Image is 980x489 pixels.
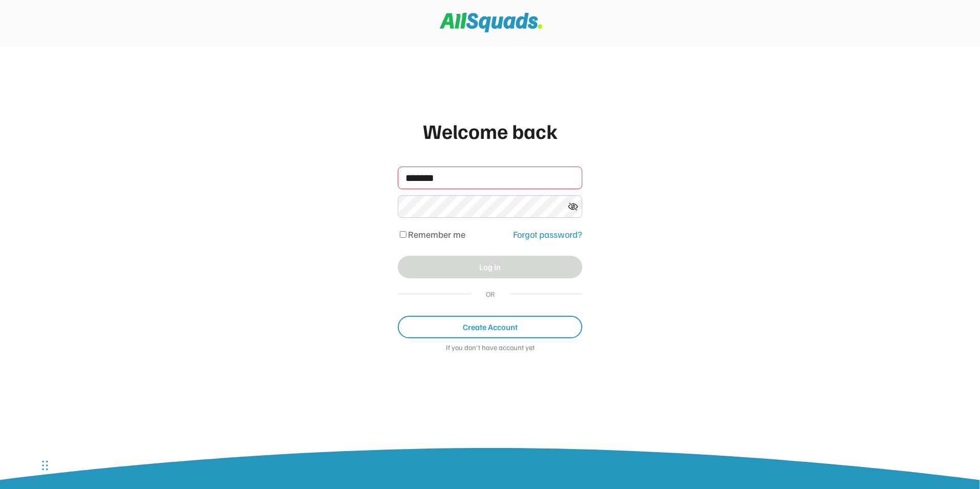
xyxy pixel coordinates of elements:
[398,115,582,146] div: Welcome back
[398,343,582,354] div: If you don't have account yet
[398,256,582,278] button: Log in
[513,228,582,241] div: Forgot password?
[398,316,582,338] button: Create Account
[440,13,542,32] img: Squad%20Logo.svg
[408,229,465,240] label: Remember me
[481,289,499,299] div: OR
